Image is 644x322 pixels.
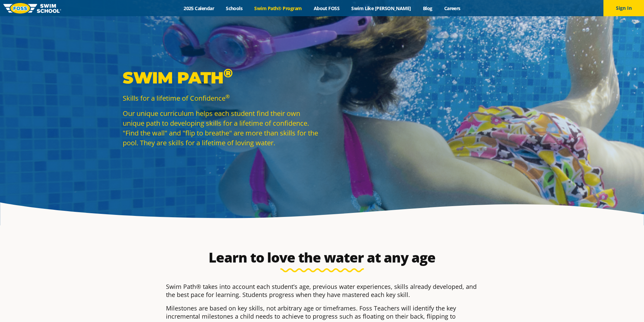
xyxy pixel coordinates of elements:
[123,68,319,88] p: Swim Path
[220,5,248,11] a: Schools
[223,66,233,80] sup: ®
[123,108,319,148] p: Our unique curriculum helps each student find their own unique path to developing skills for a li...
[3,3,61,14] img: FOSS Swim School Logo
[248,5,308,11] a: Swim Path® Program
[123,93,319,103] p: Skills for a lifetime of Confidence
[178,5,220,11] a: 2025 Calendar
[163,249,482,266] h2: Learn to love the water at any age
[417,5,438,11] a: Blog
[438,5,466,11] a: Careers
[345,5,417,11] a: Swim Like [PERSON_NAME]
[166,282,478,299] p: Swim Path® takes into account each student’s age, previous water experiences, skills already deve...
[225,93,230,100] sup: ®
[308,5,345,11] a: About FOSS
